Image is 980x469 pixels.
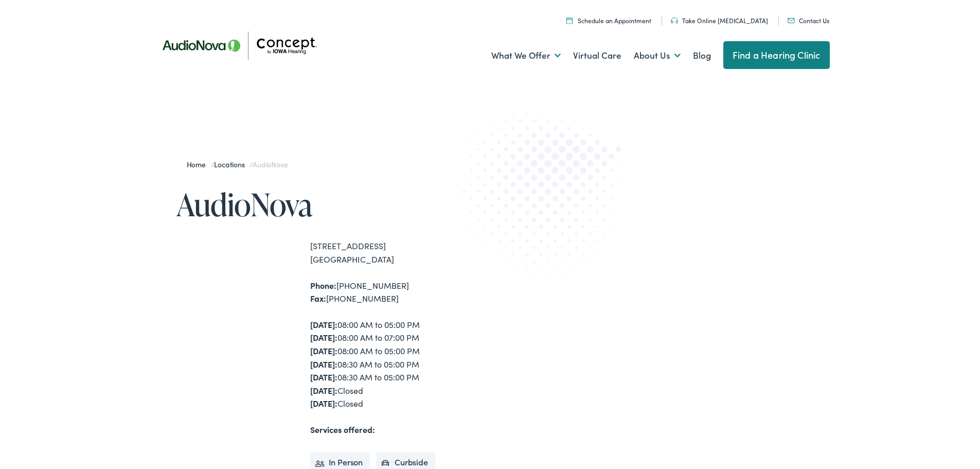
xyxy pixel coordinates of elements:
a: Blog [693,37,711,75]
strong: [DATE]: [310,332,337,343]
div: 08:00 AM to 05:00 PM 08:00 AM to 07:00 PM 08:00 AM to 05:00 PM 08:30 AM to 05:00 PM 08:30 AM to 0... [310,318,490,410]
strong: [DATE]: [310,345,337,356]
strong: Fax: [310,292,326,304]
a: Locations [214,159,250,169]
strong: Phone: [310,280,336,291]
strong: [DATE]: [310,358,337,370]
strong: [DATE]: [310,319,337,330]
strong: Services offered: [310,424,375,435]
a: Take Online [MEDICAL_DATA] [671,16,768,25]
a: About Us [634,37,681,75]
a: Find a Hearing Clinic [723,41,830,69]
span: AudioNova [253,159,288,169]
img: A calendar icon to schedule an appointment at Concept by Iowa Hearing. [566,17,573,24]
span: / / [187,159,288,169]
div: [PHONE_NUMBER] [PHONE_NUMBER] [310,279,490,305]
img: utility icon [788,18,795,23]
img: utility icon [671,18,678,24]
a: Contact Us [788,16,829,25]
h1: AudioNova [176,187,490,221]
a: Schedule an Appointment [566,16,651,25]
strong: [DATE]: [310,397,337,409]
strong: [DATE]: [310,385,337,396]
strong: [DATE]: [310,371,337,383]
div: [STREET_ADDRESS] [GEOGRAPHIC_DATA] [310,239,490,266]
a: Home [187,159,211,169]
a: Virtual Care [573,37,621,75]
a: What We Offer [491,37,561,75]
